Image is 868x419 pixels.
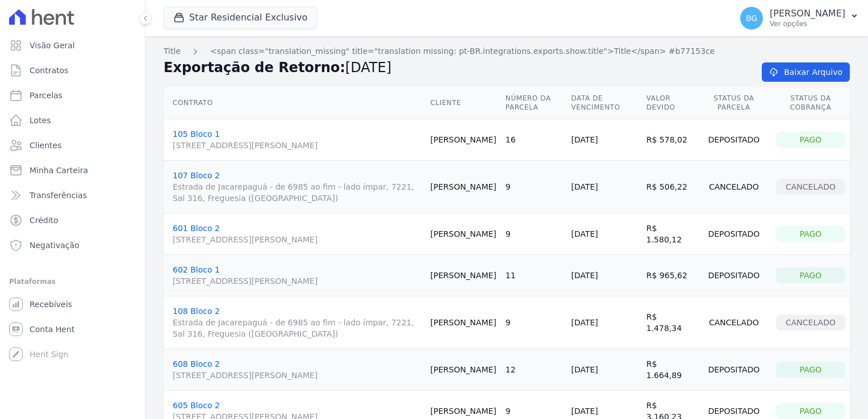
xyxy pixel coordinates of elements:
[9,275,136,288] div: Plataformas
[426,296,501,349] td: [PERSON_NAME]
[770,19,845,28] p: Ver opções
[701,267,767,283] div: Depositado
[173,317,422,340] span: Estrada de Jacarepaguá - de 6985 ao fim - lado ímpar, 7221, Sal 316, Freguesia ([GEOGRAPHIC_DATA])
[701,403,767,419] div: Depositado
[173,265,422,287] a: 602 Bloco 1[STREET_ADDRESS][PERSON_NAME]
[5,84,140,107] a: Parcelas
[771,87,850,119] th: Status da Cobrança
[701,226,767,242] div: Depositado
[776,315,845,330] div: Cancelado
[566,213,641,255] td: [DATE]
[642,87,696,119] th: Valor devido
[566,87,641,119] th: Data de Vencimento
[762,62,850,82] a: Baixar Arquivo
[30,299,72,310] span: Recebíveis
[30,240,80,251] span: Negativação
[701,315,767,330] div: Cancelado
[776,362,845,378] div: Pago
[173,129,422,151] a: 105 Bloco 1[STREET_ADDRESS][PERSON_NAME]
[173,140,422,151] span: [STREET_ADDRESS][PERSON_NAME]
[173,181,422,204] span: Estrada de Jacarepaguá - de 6985 ao fim - lado ímpar, 7221, Sal 316, Freguesia ([GEOGRAPHIC_DATA])
[776,403,845,419] div: Pago
[566,161,641,213] td: [DATE]
[501,119,567,161] td: 16
[776,267,845,283] div: Pago
[642,296,696,349] td: R$ 1.478,34
[501,87,567,119] th: Número da Parcela
[5,59,140,82] a: Contratos
[426,119,501,161] td: [PERSON_NAME]
[426,87,501,119] th: Cliente
[173,370,422,381] span: [STREET_ADDRESS][PERSON_NAME]
[30,90,62,101] span: Parcelas
[5,209,140,232] a: Crédito
[164,57,744,78] h2: Exportação de Retorno:
[164,45,181,57] a: Title
[426,213,501,255] td: [PERSON_NAME]
[5,293,140,316] a: Recebíveis
[5,234,140,257] a: Negativação
[30,215,59,226] span: Crédito
[173,224,422,245] a: 601 Bloco 2[STREET_ADDRESS][PERSON_NAME]
[173,307,422,340] a: 108 Bloco 2Estrada de Jacarepaguá - de 6985 ao fim - lado ímpar, 7221, Sal 316, Freguesia ([GEOGR...
[5,318,140,341] a: Conta Hent
[642,349,696,391] td: R$ 1.664,89
[731,2,868,34] button: BG [PERSON_NAME] Ver opções
[501,161,567,213] td: 9
[770,8,845,19] p: [PERSON_NAME]
[642,161,696,213] td: R$ 506,22
[501,349,567,391] td: 12
[776,226,845,242] div: Pago
[701,362,767,378] div: Depositado
[776,179,845,195] div: Cancelado
[30,324,74,335] span: Conta Hent
[5,34,140,57] a: Visão Geral
[776,132,845,148] div: Pago
[426,161,501,213] td: [PERSON_NAME]
[696,87,771,119] th: Status da Parcela
[5,159,140,182] a: Minha Carteira
[566,119,641,161] td: [DATE]
[642,255,696,296] td: R$ 965,62
[173,275,422,287] span: [STREET_ADDRESS][PERSON_NAME]
[501,255,567,296] td: 11
[426,255,501,296] td: [PERSON_NAME]
[642,213,696,255] td: R$ 1.580,12
[164,7,317,28] button: Star Residencial Exclusivo
[30,40,75,51] span: Visão Geral
[164,47,181,56] span: translation missing: pt-BR.integrations.exports.index.title
[701,132,767,148] div: Depositado
[164,87,426,119] th: Contrato
[501,213,567,255] td: 9
[5,134,140,157] a: Clientes
[164,45,850,57] nav: Breadcrumb
[30,165,88,176] span: Minha Carteira
[566,255,641,296] td: [DATE]
[30,65,68,76] span: Contratos
[210,45,715,57] a: <span class="translation_missing" title="translation missing: pt-BR.integrations.exports.show.tit...
[566,296,641,349] td: [DATE]
[173,171,422,204] a: 107 Bloco 2Estrada de Jacarepaguá - de 6985 ao fim - lado ímpar, 7221, Sal 316, Freguesia ([GEOGR...
[30,190,87,201] span: Transferências
[426,349,501,391] td: [PERSON_NAME]
[173,234,422,245] span: [STREET_ADDRESS][PERSON_NAME]
[746,14,757,22] span: BG
[30,140,61,151] span: Clientes
[701,179,767,195] div: Cancelado
[5,109,140,132] a: Lotes
[501,296,567,349] td: 9
[173,359,422,381] a: 608 Bloco 2[STREET_ADDRESS][PERSON_NAME]
[566,349,641,391] td: [DATE]
[345,60,391,76] span: [DATE]
[642,119,696,161] td: R$ 578,02
[5,184,140,207] a: Transferências
[30,115,51,126] span: Lotes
